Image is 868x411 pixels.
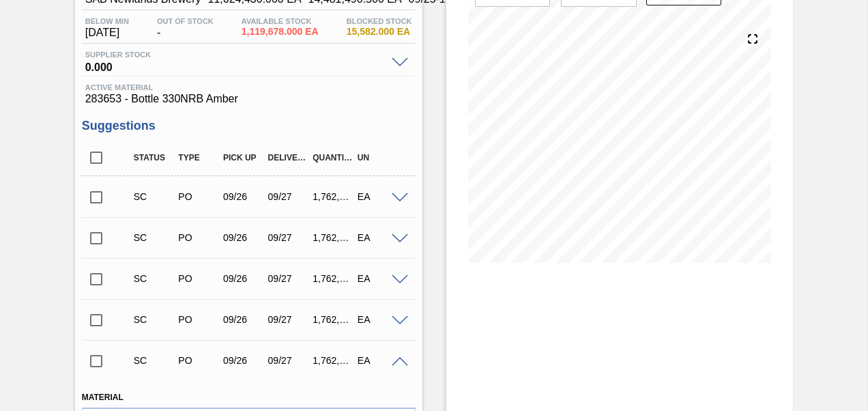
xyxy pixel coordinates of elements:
span: 0.000 [85,59,385,72]
div: Suggestion Created [130,355,178,366]
div: 09/27/2025 [265,314,313,325]
div: Pick up [220,153,267,162]
span: Blocked Stock [347,17,412,25]
div: EA [354,191,402,202]
div: Suggestion Created [130,314,178,325]
span: 283653 - Bottle 330NRB Amber [85,93,412,105]
div: 09/26/2025 [220,232,267,243]
div: 09/26/2025 [220,314,267,325]
div: 09/26/2025 [220,191,267,202]
div: 1,762,992.000 [309,314,357,325]
div: 09/26/2025 [220,273,267,284]
div: 1,762,992.000 [309,273,357,284]
div: EA [354,355,402,366]
div: 09/27/2025 [265,232,313,243]
div: 1,762,992.000 [309,232,357,243]
div: EA [354,273,402,284]
div: Type [175,153,222,162]
span: Supplier Stock [85,51,385,59]
span: 1,119,678.000 EA [242,27,319,37]
div: 09/26/2025 [220,355,267,366]
div: Suggestion Created [130,232,178,243]
h3: Suggestions [82,119,416,133]
div: Delivery [265,153,313,162]
span: 15,582.000 EA [347,27,412,37]
div: 1,762,992.000 [309,355,357,366]
label: Material [82,393,124,402]
div: Purchase order [175,191,222,202]
span: Active Material [85,83,412,91]
span: Out Of Stock [157,17,214,25]
div: UN [354,153,402,162]
div: 09/27/2025 [265,191,313,202]
span: Below Min [85,17,129,25]
span: Available Stock [242,17,319,25]
div: EA [354,314,402,325]
div: 1,762,992.000 [309,191,357,202]
div: Suggestion Created [130,191,178,202]
div: 09/27/2025 [265,355,313,366]
div: Purchase order [175,314,222,325]
div: Suggestion Created [130,273,178,284]
div: 09/27/2025 [265,273,313,284]
div: - [154,17,217,39]
div: EA [354,232,402,243]
span: [DATE] [85,27,129,39]
div: Status [130,153,178,162]
div: Quantity [309,153,357,162]
div: Purchase order [175,232,222,243]
div: Purchase order [175,273,222,284]
div: Purchase order [175,355,222,366]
